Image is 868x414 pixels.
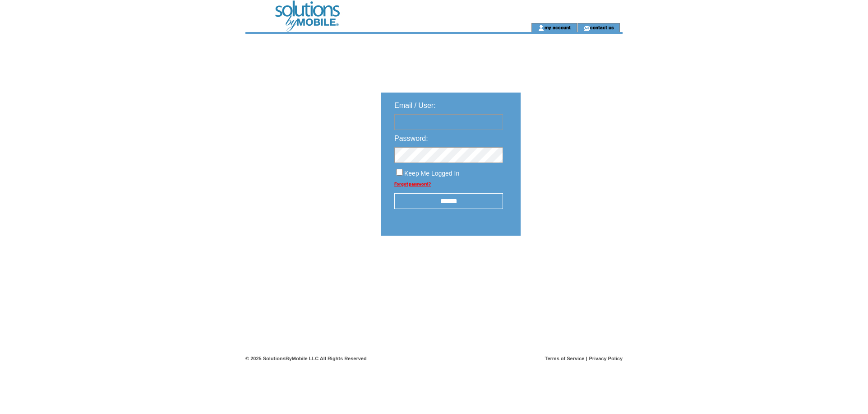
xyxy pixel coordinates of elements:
[545,356,585,361] a: Terms of Service
[545,24,571,30] a: my account
[590,24,614,30] a: contact us
[583,24,590,32] img: contact_us_icon.gif;jsessionid=DC2789AC6C35C9303774DECD3AA25F74
[394,135,428,142] span: Password:
[589,356,623,361] a: Privacy Policy
[538,24,545,32] img: account_icon.gif;jsessionid=DC2789AC6C35C9303774DECD3AA25F74
[394,181,431,186] a: Forgot password?
[547,258,592,270] img: transparent.png;jsessionid=DC2789AC6C35C9303774DECD3AA25F74
[394,102,436,109] span: Email / User:
[404,170,459,177] span: Keep Me Logged In
[586,356,587,361] span: |
[245,356,367,361] span: © 2025 SolutionsByMobile LLC All Rights Reserved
